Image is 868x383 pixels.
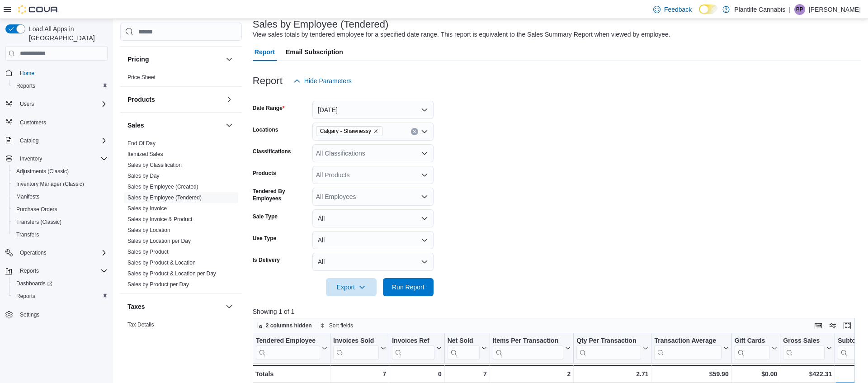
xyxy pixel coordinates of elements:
[320,127,371,136] span: Calgary - Shawnessy
[16,309,43,320] a: Settings
[333,337,386,360] button: Invoices Sold
[492,337,563,360] div: Items Per Transaction
[809,4,861,15] p: [PERSON_NAME]
[127,95,155,104] h3: Products
[286,43,343,61] span: Email Subscription
[16,218,61,226] span: Transfers (Classic)
[253,148,291,155] label: Classifications
[734,337,777,360] button: Gift Cards
[13,166,108,177] span: Adjustments (Classic)
[16,117,50,128] a: Customers
[333,337,379,345] div: Invoices Sold
[127,216,192,223] span: Sales by Invoice & Product
[13,291,108,302] span: Reports
[312,209,434,227] button: All
[253,30,670,39] div: View sales totals by tendered employee for a specified date range. This report is equivalent to t...
[127,162,182,168] a: Sales by Classification
[447,337,486,360] button: Net Sold
[699,5,718,14] input: Dark Mode
[421,171,428,179] button: Open list of options
[16,153,46,164] button: Inventory
[316,126,382,136] span: Calgary - Shawnessy
[127,140,156,147] a: End Of Day
[16,309,108,320] span: Settings
[2,152,111,165] button: Inventory
[492,337,571,360] button: Items Per Transaction
[312,101,434,119] button: [DATE]
[224,120,235,131] button: Sales
[127,227,170,233] a: Sales by Location
[664,5,692,14] span: Feedback
[492,337,563,345] div: Items Per Transaction
[127,55,149,64] h3: Pricing
[16,68,38,79] a: Home
[16,135,42,146] button: Catalog
[127,55,222,64] button: Pricing
[2,308,111,321] button: Settings
[650,0,695,19] a: Feedback
[127,194,202,201] span: Sales by Employee (Tendered)
[9,80,111,92] button: Reports
[20,155,42,162] span: Inventory
[127,95,222,104] button: Products
[255,369,327,379] div: Totals
[16,206,57,213] span: Purchase Orders
[13,229,108,240] span: Transfers
[127,140,156,147] span: End Of Day
[256,337,320,345] div: Tendered Employee
[16,247,50,258] button: Operations
[127,302,222,311] button: Taxes
[447,369,486,379] div: 7
[120,72,242,86] div: Pricing
[253,76,283,86] h3: Report
[304,76,352,85] span: Hide Parameters
[2,116,111,129] button: Customers
[783,369,832,379] div: $422.31
[13,179,88,189] a: Inventory Manager (Classic)
[224,94,235,105] button: Products
[16,67,108,78] span: Home
[127,121,222,130] button: Sales
[13,229,42,240] a: Transfers
[20,267,39,274] span: Reports
[13,179,108,189] span: Inventory Manager (Classic)
[127,74,156,81] span: Price Sheet
[127,74,156,80] a: Price Sheet
[5,62,108,345] nav: Complex example
[827,320,838,331] button: Display options
[576,337,648,360] button: Qty Per Transaction
[266,322,312,329] span: 2 columns hidden
[16,117,108,128] span: Customers
[127,227,170,234] span: Sales by Location
[253,213,278,220] label: Sale Type
[253,19,389,30] h3: Sales by Employee (Tendered)
[253,235,276,242] label: Use Type
[492,369,571,379] div: 2
[13,80,108,91] span: Reports
[18,5,59,14] img: Cova
[2,246,111,259] button: Operations
[13,217,108,227] span: Transfers (Classic)
[127,281,189,288] span: Sales by Product per Day
[9,203,111,216] button: Purchase Orders
[13,191,43,202] a: Manifests
[127,259,196,266] span: Sales by Product & Location
[392,283,425,292] span: Run Report
[256,337,327,360] button: Tendered Employee
[16,99,38,109] button: Users
[789,4,791,15] p: |
[13,278,108,289] span: Dashboards
[16,180,84,188] span: Inventory Manager (Classic)
[842,320,853,331] button: Enter fullscreen
[316,320,357,331] button: Sort fields
[576,337,641,360] div: Qty Per Transaction
[16,280,52,287] span: Dashboards
[120,138,242,293] div: Sales
[392,369,441,379] div: 0
[16,265,42,276] button: Reports
[576,369,648,379] div: 2.71
[421,128,428,135] button: Open list of options
[9,178,111,190] button: Inventory Manager (Classic)
[576,337,641,345] div: Qty Per Transaction
[253,307,861,316] p: Showing 1 of 1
